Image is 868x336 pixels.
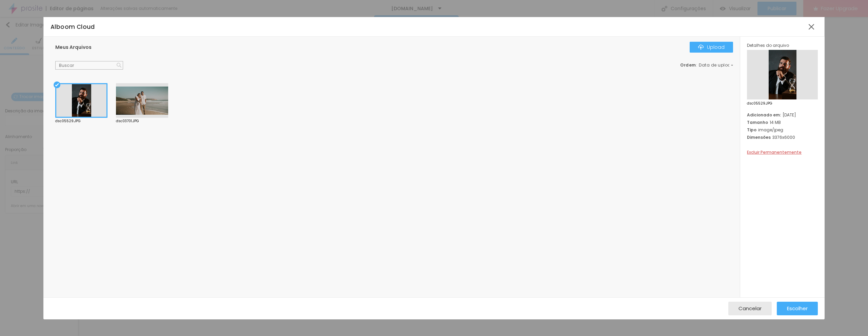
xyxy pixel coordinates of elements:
img: Icone [117,63,121,68]
input: Buscar [55,61,123,70]
img: Icone [698,44,704,50]
span: Alboom Cloud [51,23,95,31]
div: dsc03701.JPG [116,119,168,123]
button: IconeUpload [690,42,733,53]
button: Cancelar [728,302,772,315]
div: [DATE] [747,112,818,118]
span: Ordem [680,62,696,68]
span: Escolher [787,305,808,311]
div: dsc05529.JPG [55,119,107,123]
div: Upload [698,44,725,50]
span: Meus Arquivos [55,44,92,51]
span: dsc05529.JPG [747,102,818,105]
span: Cancelar [738,305,762,311]
div: 14 MB [747,119,818,125]
span: Detalhes do arquivo [747,42,789,48]
button: Escolher [777,302,818,315]
div: image/jpeg [747,127,818,133]
span: Adicionado em: [747,112,781,118]
span: Dimensões [747,134,771,140]
span: Data de upload [699,63,734,67]
div: 3376x6000 [747,134,818,140]
span: Tipo [747,127,756,133]
span: Tamanho [747,119,768,125]
div: : [680,63,733,67]
span: Excluir Permanentemente [747,149,802,155]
